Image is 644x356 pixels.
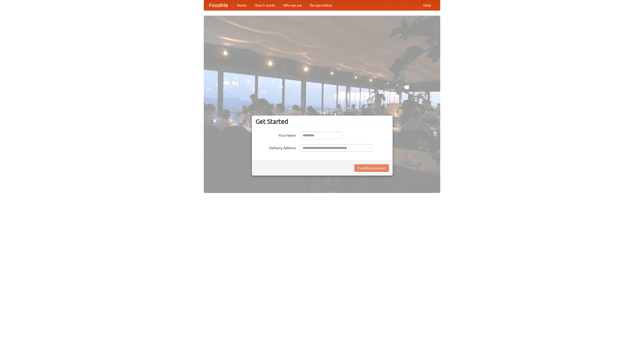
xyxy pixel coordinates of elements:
label: Your Name [256,132,296,138]
button: Find Restaurants! [354,164,389,172]
a: How it works [251,0,279,10]
label: Delivery Address [256,144,296,150]
a: FoodMe [204,0,233,10]
a: Who we are [279,0,306,10]
a: Help [419,0,435,10]
a: Recipe videos [306,0,336,10]
a: Home [233,0,251,10]
h3: Get Started [256,118,389,125]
